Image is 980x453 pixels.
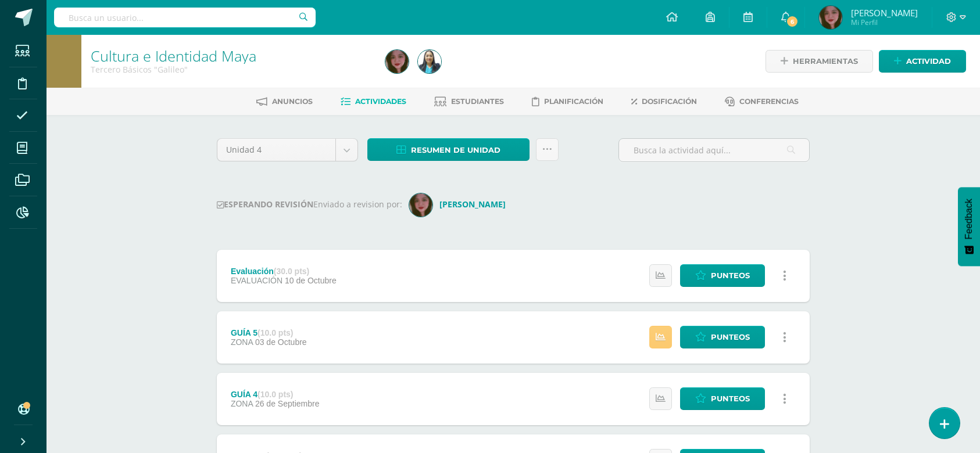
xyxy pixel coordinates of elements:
[217,199,313,210] strong: ESPERANDO REVISIÓN
[411,139,500,161] span: Resumen de unidad
[964,199,974,239] span: Feedback
[451,97,504,106] span: Estudiantes
[879,50,966,73] a: Actividad
[680,326,765,348] a: Punteos
[217,139,357,161] a: Unidad 4
[256,92,313,111] a: Anuncios
[793,51,858,72] span: Herramientas
[313,199,402,210] span: Enviado a revision por:
[231,390,320,399] div: GUÍA 4
[680,387,765,410] a: Punteos
[255,399,320,408] span: 26 de Septiembre
[711,388,750,409] span: Punteos
[906,51,951,72] span: Actividad
[257,390,293,399] strong: (10.0 pts)
[851,7,918,19] span: [PERSON_NAME]
[532,92,603,111] a: Planificación
[54,8,316,27] input: Busca un usuario...
[341,92,406,111] a: Actividades
[434,92,504,111] a: Estudiantes
[91,64,371,75] div: Tercero Básicos 'Galileo'
[642,97,697,106] span: Dosificación
[544,97,603,106] span: Planificación
[255,337,307,347] span: 03 de Octubre
[385,50,409,73] img: ddaf081ffe516418b27efb77bf4d1e14.png
[231,337,253,347] span: ZONA
[231,267,337,276] div: Evaluación
[231,328,307,337] div: GUÍA 5
[231,399,253,408] span: ZONA
[355,97,406,106] span: Actividades
[958,187,980,266] button: Feedback - Mostrar encuesta
[409,199,510,210] a: [PERSON_NAME]
[257,328,293,337] strong: (10.0 pts)
[231,276,282,285] span: EVALUACIÓN
[91,48,371,64] h1: Cultura e Identidad Maya
[725,92,799,111] a: Conferencias
[786,15,799,28] span: 6
[409,193,432,217] img: 11c20a43c49b7e4e0d054e4a5b792402.png
[274,267,309,276] strong: (30.0 pts)
[285,276,337,285] span: 10 de Octubre
[619,139,809,161] input: Busca la actividad aquí...
[851,17,918,27] span: Mi Perfil
[680,264,765,287] a: Punteos
[631,92,697,111] a: Dosificación
[739,97,799,106] span: Conferencias
[439,199,506,210] strong: [PERSON_NAME]
[367,138,530,161] a: Resumen de unidad
[418,50,441,73] img: dc7d38de1d5b52360c8bb618cee5abea.png
[226,139,327,161] span: Unidad 4
[819,6,842,29] img: ddaf081ffe516418b27efb77bf4d1e14.png
[711,326,750,348] span: Punteos
[91,46,256,66] a: Cultura e Identidad Maya
[272,97,313,106] span: Anuncios
[766,50,873,73] a: Herramientas
[711,265,750,286] span: Punteos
